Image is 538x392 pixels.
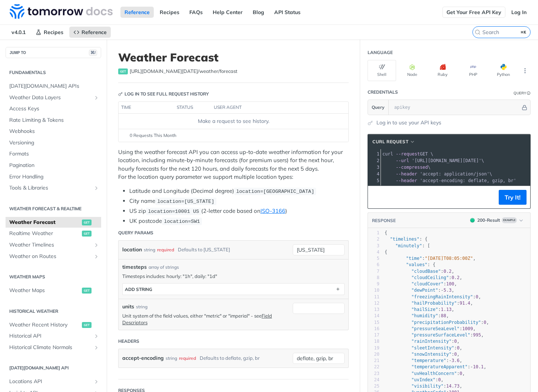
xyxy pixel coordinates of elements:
a: Weather Mapsget [6,285,101,296]
div: 20 [368,351,379,358]
span: get [82,220,92,225]
span: get [82,322,92,328]
span: Example [502,217,517,223]
span: 0 [484,320,486,325]
button: Show subpages for Weather Timelines [93,242,99,248]
span: Webhooks [9,128,99,135]
a: Get Your Free API Key [442,7,505,18]
span: "cloudCeiling" [411,275,449,280]
span: 5.3 [444,288,452,293]
div: 2 [368,157,381,164]
span: "hailProbability" [411,301,457,306]
span: Reference [82,29,107,36]
div: 25 [368,383,379,389]
span: 88 [441,313,446,318]
span: "timelines" [390,237,419,242]
a: Weather Recent Historyget [6,319,101,331]
a: Error Handling [6,171,101,182]
span: "minutely" [395,243,422,248]
a: Reference [69,27,111,38]
a: Versioning [6,137,101,148]
a: Weather on RoutesShow subpages for Weather on Routes [6,251,101,262]
span: : [ [385,243,430,248]
a: Historical Climate NormalsShow subpages for Historical Climate Normals [6,342,101,353]
p: Timesteps includes: hourly: "1h", daily: "1d" [122,273,345,279]
span: : , [385,345,462,351]
span: ⌘/ [89,50,97,56]
a: Realtime Weatherget [6,228,101,239]
span: "freezingRainIntensity" [411,294,473,299]
a: Rate Limiting & Tokens [6,115,101,126]
span: Weather on Routes [9,253,92,260]
span: \ [382,171,492,177]
span: --url [396,158,409,163]
div: Defaults to [US_STATE] [178,244,230,255]
div: string [136,304,147,310]
li: Latitude and Longitude (Decimal degree) [129,187,349,195]
div: 3 [368,243,379,249]
div: 18 [368,338,379,345]
span: \ [382,165,431,170]
span: "temperatureApparent" [411,364,468,369]
span: "cloudCover" [411,281,444,287]
span: 0 [459,371,462,376]
a: Tools & LibrariesShow subpages for Tools & Libraries [6,182,101,194]
div: required [157,244,174,255]
span: Locations API [9,378,92,385]
span: : { [385,262,435,267]
h2: Weather Maps [6,274,101,280]
input: apikey [391,100,521,115]
span: 0 [454,339,457,344]
span: location=SW1 [164,219,200,224]
span: "snowIntensity" [411,352,451,357]
span: '[URL][DOMAIN_NAME][DATE]' [412,158,481,163]
span: Weather Recent History [9,321,80,329]
div: Query [514,90,526,96]
div: Query Params [118,229,153,236]
span: location=[GEOGRAPHIC_DATA] [236,189,314,194]
p: Using the weather forecast API you can access up-to-date weather information for your location, i... [118,148,349,181]
span: - [449,358,451,363]
span: - [441,288,444,293]
div: 5 [368,177,381,184]
button: Try It! [499,190,527,205]
button: PHP [459,60,487,81]
a: Weather Data LayersShow subpages for Weather Data Layers [6,92,101,103]
span: 0 Requests This Month [130,132,176,139]
h2: Fundamentals [6,69,101,76]
div: 2 [368,236,379,242]
span: 'accept: application/json' [420,171,489,177]
span: : , [385,364,486,369]
span: "pressureSeaLevel" [411,326,459,331]
span: --compressed [396,165,428,170]
a: Log In [507,7,531,18]
button: Show subpages for Tools & Libraries [93,185,99,191]
span: curl [382,151,393,157]
div: Make a request to see history. [122,117,345,125]
div: Log in to see full request history [118,91,209,97]
a: Help Center [209,7,247,18]
img: Tomorrow.io Weather API Docs [10,4,113,19]
span: 'accept-encoding: deflate, gzip, br' [420,178,516,183]
div: 19 [368,345,379,351]
button: More Languages [519,65,531,76]
span: Weather Timelines [9,241,92,249]
span: 1.13 [441,307,452,312]
span: Tools & Libraries [9,184,92,192]
button: Node [398,60,426,81]
span: : , [385,275,462,280]
span: "time" [406,256,422,261]
span: : , [385,256,476,261]
button: RESPONSE [372,217,396,224]
span: 100 [446,281,454,287]
span: https://api.tomorrow.io/v4/weather/forecast [130,68,238,75]
div: Language [368,49,393,56]
span: Historical API [9,332,92,340]
span: 0.2 [452,275,460,280]
span: 200 [470,218,475,222]
button: Show subpages for Locations API [93,379,99,385]
span: 0 [438,377,441,382]
a: Access Keys [6,103,101,114]
h2: [DATE][DOMAIN_NAME] API [6,365,101,371]
svg: Key [118,92,123,96]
